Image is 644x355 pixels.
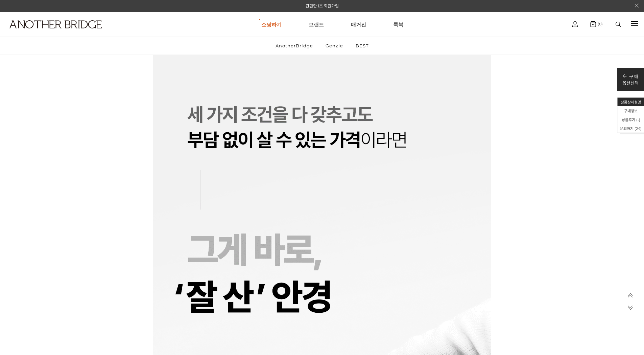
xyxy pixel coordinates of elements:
p: 구 매 [622,73,639,80]
span: (0) [596,22,603,26]
img: logo [9,20,102,28]
a: 간편한 1초 회원가입 [306,3,339,8]
a: AnotherBridge [270,37,319,54]
p: 옵션선택 [622,80,639,86]
a: 룩북 [393,12,403,37]
a: BEST [350,37,374,54]
a: 브랜드 [309,12,324,37]
img: search [616,22,621,27]
a: (0) [590,21,603,27]
a: logo [3,20,100,45]
img: cart [590,21,596,27]
a: Genzie [320,37,349,54]
img: cart [572,21,578,27]
a: 쇼핑하기 [261,12,282,37]
span: - [638,117,639,122]
a: 매거진 [351,12,366,37]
